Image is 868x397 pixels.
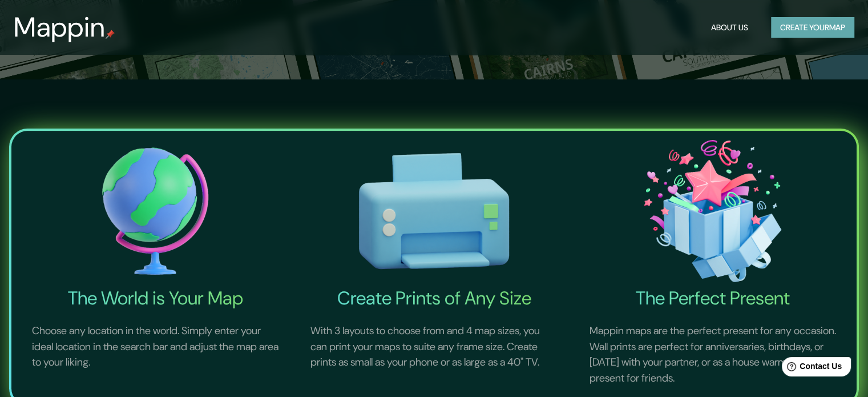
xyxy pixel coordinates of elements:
[18,287,292,310] h4: The World is Your Map
[297,135,571,287] img: Create Prints of Any Size-icon
[14,11,106,43] h3: Mappin
[18,135,292,287] img: The World is Your Map-icon
[18,310,292,384] p: Choose any location in the world. Simply enter your ideal location in the search bar and adjust t...
[706,17,753,38] button: About Us
[576,287,850,310] h4: The Perfect Present
[106,30,115,39] img: mappin-pin
[297,287,571,310] h4: Create Prints of Any Size
[576,135,850,287] img: The Perfect Present-icon
[766,352,855,384] iframe: Help widget launcher
[297,310,571,384] p: With 3 layouts to choose from and 4 map sizes, you can print your maps to suite any frame size. C...
[771,17,854,38] button: Create yourmap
